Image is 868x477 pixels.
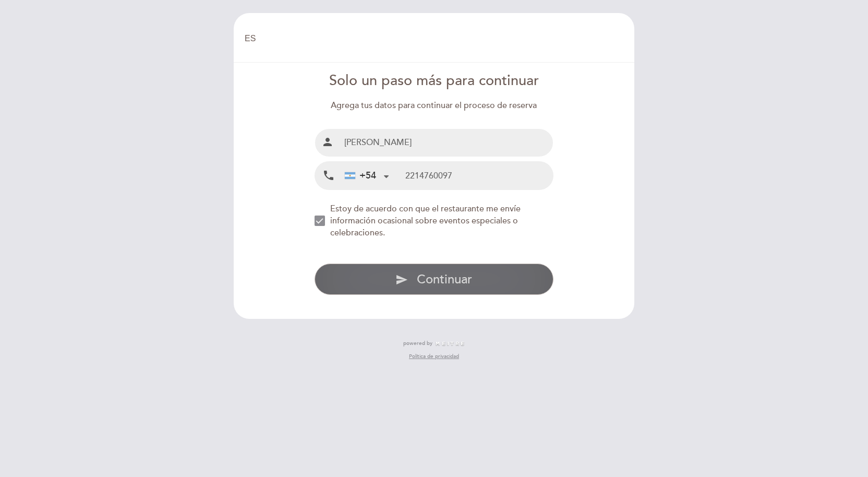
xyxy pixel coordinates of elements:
button: send Continuar [315,264,554,295]
a: powered by [403,340,465,347]
img: MEITRE [435,341,465,347]
i: local_phone [322,169,335,182]
a: Política de privacidad [409,353,459,360]
input: Teléfono Móvil [405,162,553,189]
div: Solo un paso más para continuar [315,71,554,91]
md-checkbox: NEW_MODAL_AGREE_RESTAURANT_SEND_OCCASIONAL_INFO [315,203,554,239]
span: Estoy de acuerdo con que el restaurante me envíe información ocasional sobre eventos especiales o... [330,204,521,238]
span: powered by [403,340,432,347]
span: Continuar [417,272,472,287]
div: Argentina: +54 [341,162,393,189]
input: Nombre y Apellido [340,129,553,157]
i: person [321,136,334,148]
div: +54 [345,169,376,183]
i: send [395,273,408,286]
div: Agrega tus datos para continuar el proceso de reserva [315,100,554,112]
